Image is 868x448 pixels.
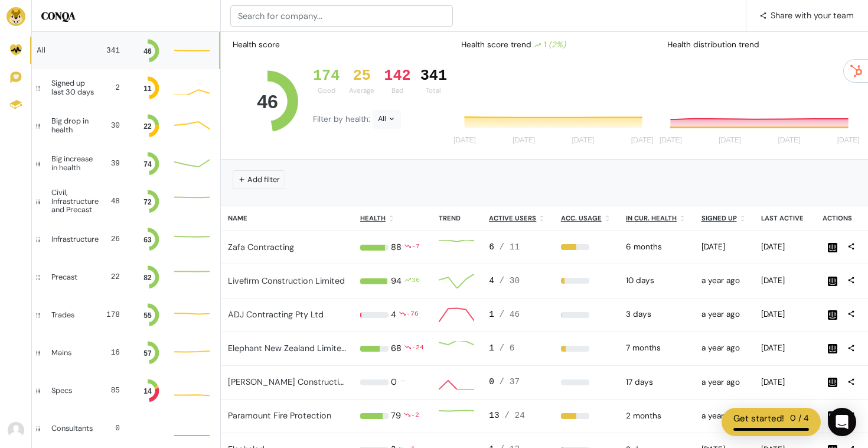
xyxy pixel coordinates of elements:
[513,137,535,145] tspan: [DATE]
[489,342,546,355] div: 1
[626,214,677,222] u: In cur. health
[391,275,402,288] div: 94
[313,86,340,96] div: Good
[701,342,747,354] div: 2024-05-15 11:26am
[489,309,546,322] div: 1
[32,372,220,410] a: Specs 85 14
[572,137,595,145] tspan: [DATE]
[489,275,546,288] div: 4
[51,189,102,214] div: Civil, Infrastructure and Precast
[761,309,808,320] div: 2025-10-06 01:27pm
[420,67,447,85] div: 341
[102,423,120,434] div: 0
[37,46,92,54] div: All
[32,296,220,334] a: Trades 178 55
[32,258,220,296] a: Precast 22 82
[32,69,220,107] a: Signed up last 30 days 2 11
[111,196,120,207] div: 48
[549,40,566,50] i: (2%)
[106,120,120,131] div: 30
[790,412,809,426] div: 0 / 4
[561,346,612,352] div: 17%
[561,214,602,222] u: Acc. Usage
[500,310,520,319] span: / 46
[534,39,566,51] div: 1
[489,376,546,389] div: 0
[32,220,220,258] a: Infrastructure 26 63
[32,183,220,220] a: Civil, Infrastructure and Precast 48 72
[631,137,654,145] tspan: [DATE]
[349,67,374,85] div: 25
[228,376,353,387] a: [PERSON_NAME] Constructions
[221,206,353,231] th: Name
[504,411,525,420] span: / 24
[828,408,856,436] div: Open Intercom Messenger
[228,242,294,252] a: Zafa Contracting
[658,34,863,56] div: Health distribution trend
[660,137,682,145] tspan: [DATE]
[815,206,868,231] th: Actions
[761,275,808,287] div: 2025-10-06 06:51pm
[51,79,99,96] div: Signed up last 30 days
[561,379,612,385] div: 0%
[228,275,345,286] a: Livefirm Construction Limited
[701,376,747,388] div: 2024-05-15 11:26am
[391,241,402,254] div: 88
[701,275,747,287] div: 2024-05-15 11:28am
[108,233,120,245] div: 26
[626,309,687,320] div: 2025-10-05 10:00pm
[489,241,546,254] div: 6
[452,34,657,56] div: Health score trend
[754,206,815,231] th: Last active
[360,214,386,222] u: Health
[107,158,120,169] div: 39
[733,412,784,426] div: Get started!
[51,273,92,281] div: Precast
[349,86,374,96] div: Average
[701,410,747,422] div: 2024-05-15 11:23am
[412,241,420,254] div: -7
[489,214,536,222] u: Active users
[561,312,612,318] div: 2%
[500,343,515,353] span: / 6
[561,278,612,284] div: 13%
[761,241,808,253] div: 2025-10-03 01:06pm
[626,275,687,287] div: 2025-09-28 09:00pm
[500,276,520,285] span: / 30
[412,342,424,355] div: -24
[500,377,520,387] span: / 37
[230,37,282,53] div: Health score
[32,107,220,145] a: Big drop in health 30 22
[626,241,687,253] div: 2025-03-23 10:00pm
[313,114,373,124] span: Filter by health:
[32,410,220,447] a: Consultants 0
[51,311,92,319] div: Trades
[230,5,453,27] input: Search for company...
[313,67,340,85] div: 174
[51,349,92,357] div: Mains
[391,410,401,423] div: 79
[453,137,476,145] tspan: [DATE]
[51,387,92,395] div: Specs
[101,385,120,396] div: 85
[432,206,482,231] th: Trend
[391,376,397,389] div: 0
[561,413,612,419] div: 54%
[32,334,220,372] a: Mains 16 57
[228,410,331,421] a: Paramount Fire Protection
[32,32,220,69] a: All 341 46
[701,214,737,222] u: Signed up
[500,242,520,252] span: / 11
[412,275,420,288] div: 36
[489,410,546,423] div: 13
[411,410,419,423] div: -2
[51,117,96,134] div: Big drop in health
[6,7,25,26] img: Brand
[8,422,24,439] img: Avatar
[108,82,120,93] div: 2
[391,342,402,355] div: 68
[101,309,120,320] div: 178
[101,347,120,358] div: 16
[384,86,410,96] div: Bad
[626,376,687,388] div: 2025-09-21 10:00pm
